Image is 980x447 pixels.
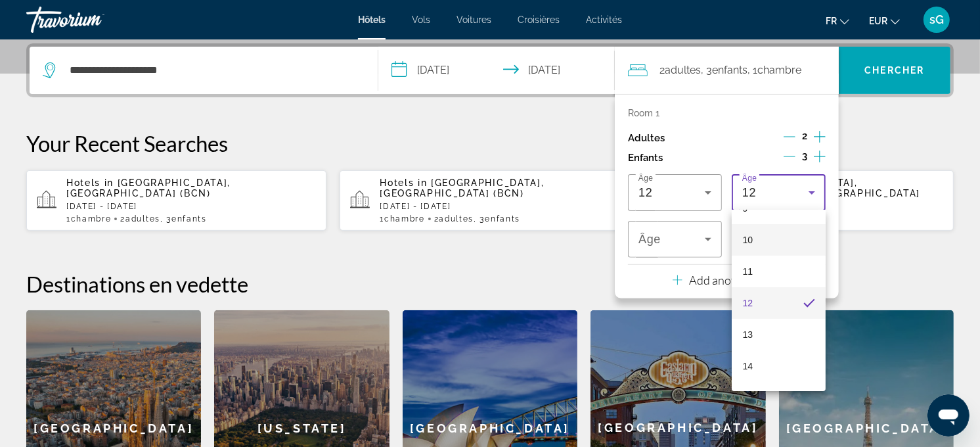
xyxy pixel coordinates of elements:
[742,327,753,342] span: 13
[732,350,826,382] mat-option: 14 years old
[742,390,753,406] span: 15
[732,256,826,287] mat-option: 11 years old
[732,382,826,413] mat-option: 15 years old
[742,264,753,279] span: 11
[732,287,826,319] mat-option: 12 years old
[732,319,826,350] mat-option: 13 years old
[742,295,753,311] span: 12
[742,232,753,248] span: 10
[732,224,826,256] mat-option: 10 years old
[742,358,753,374] span: 14
[927,394,969,436] iframe: Bouton de lancement de la fenêtre de messagerie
